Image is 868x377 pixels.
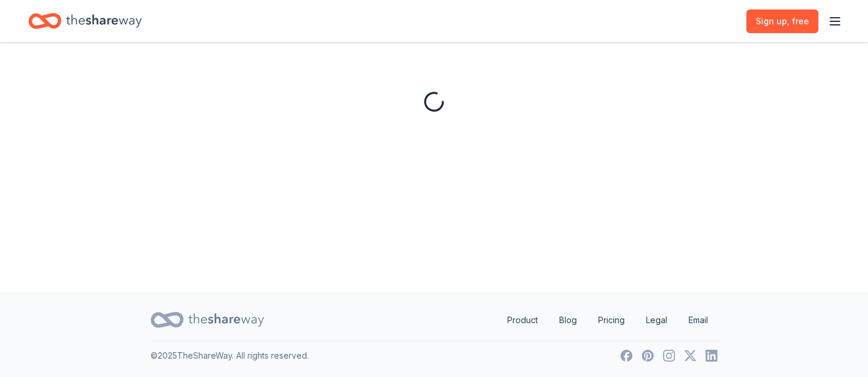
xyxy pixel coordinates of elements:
a: Product [498,308,547,332]
a: Pricing [589,308,634,332]
span: , free [787,16,809,26]
a: Home [28,7,142,35]
nav: quick links [498,308,717,332]
a: Sign up, free [746,9,818,33]
p: © 2025 TheShareWay. All rights reserved. [151,349,309,363]
span: Sign up [756,14,809,28]
a: Legal [637,308,677,332]
a: Email [679,308,717,332]
a: Blog [550,308,586,332]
